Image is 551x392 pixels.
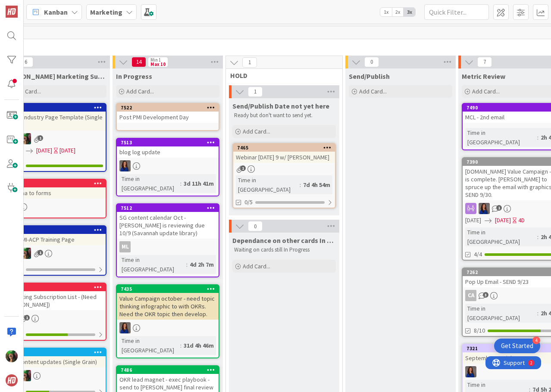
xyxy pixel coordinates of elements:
div: 7522 [121,105,219,111]
div: 31d 4h 46m [182,341,216,350]
span: 1 [496,205,502,211]
div: SL [4,370,106,381]
span: 2x [392,8,404,16]
span: Support [18,1,39,12]
img: Visit kanbanzone.com [6,6,18,18]
div: Add PMI-ACP Training Page [4,234,106,245]
span: : [180,341,182,350]
p: Ready but don't want to send yet. [234,112,334,119]
div: 7513 [121,140,219,146]
span: 1 [240,165,246,171]
input: Quick Filter... [424,4,489,20]
img: SL [465,366,476,377]
div: Time in [GEOGRAPHIC_DATA] [465,227,537,246]
div: 7486 [117,366,219,374]
div: 7512 [117,204,219,212]
div: 4d 2h 7m [188,260,216,269]
div: 7522Post PMI Development Day [117,104,219,123]
div: 7306SEO content updates (Single Grain) [4,348,106,367]
div: [DATE] [59,146,75,155]
span: Dependance on other cards In progress [232,236,336,245]
div: Time in [GEOGRAPHIC_DATA] [465,304,537,323]
div: 7513blog log update [117,139,219,158]
span: 1 [38,250,43,255]
div: GenAI Industry Page Template (Single Grain) [4,112,106,131]
div: Post PMI Development Day [117,112,219,123]
span: HOLD [230,71,332,80]
div: 7d 4h 54m [301,180,332,190]
div: 7512SG content calendar Oct - [PERSON_NAME] is reviewing due 10/9 (Savannah update library) [117,204,219,239]
div: 7465 [237,145,335,151]
span: Add Card... [472,87,500,95]
div: SG content calendar Oct - [PERSON_NAME] is reviewing due 10/9 (Savannah update library) [117,212,219,239]
span: Add Card... [359,87,387,95]
div: 7487 [8,227,106,233]
div: 7486 [121,367,219,373]
span: 7 [477,57,492,67]
div: Max 10 [150,62,166,66]
span: : [537,232,538,242]
span: Send/Publish Date not yet here [232,102,329,110]
img: SL [119,160,131,171]
div: 7465Webinar [DATE] 9 w/ [PERSON_NAME] [233,144,335,163]
img: avatar [6,374,18,386]
div: 3d 11h 41m [182,179,216,188]
div: SL [4,248,106,259]
div: Time in [GEOGRAPHIC_DATA] [236,175,300,194]
b: Marketing [90,8,122,16]
img: SL [20,248,31,259]
div: 2 [45,3,47,10]
img: SL [6,350,18,362]
div: 7435Value Campaign october - need topic thinking infographic to with OKRs. Need the OKR topic the... [117,285,219,320]
span: In Progress [116,72,152,81]
div: 4 [532,336,540,344]
div: SL [4,133,106,144]
div: Time in [GEOGRAPHIC_DATA] [465,128,537,147]
span: 0/5 [244,198,253,207]
div: 7466Captcha to forms [4,180,106,199]
img: SL [479,203,490,214]
div: Get Started [501,342,533,350]
div: 7431 [8,284,106,290]
div: ML [117,241,219,252]
div: Marketing Subscription List - (Need [PERSON_NAME]) [4,291,106,310]
div: 7487Add PMI-ACP Training Page [4,226,106,245]
div: SL [117,160,219,171]
div: 7465 [233,144,335,152]
span: Add Card... [13,87,41,95]
div: 7367 [8,105,106,111]
div: SL [117,322,219,333]
div: 7512 [121,205,219,211]
span: 6 [19,57,33,67]
span: Metric Review [462,72,505,81]
span: : [180,179,182,188]
div: 7466 [8,180,106,187]
div: blog log update [117,146,219,158]
span: 3 [483,292,488,298]
span: : [186,260,188,269]
div: Time in [GEOGRAPHIC_DATA] [119,255,186,274]
div: Webinar [DATE] 9 w/ [PERSON_NAME] [233,152,335,163]
span: Send/Publish [349,72,390,81]
span: 1x [380,8,392,16]
div: Min 1 [150,58,161,62]
div: 7466 [4,180,106,187]
div: ML [119,241,131,252]
div: 7435 [117,285,219,293]
span: 4/4 [474,250,482,259]
div: CA [465,290,476,301]
span: 8/10 [474,326,485,335]
div: 7306 [8,349,106,355]
span: : [537,308,538,318]
div: 7522 [117,104,219,112]
div: 7431 [4,283,106,291]
div: 7367GenAI Industry Page Template (Single Grain) [4,104,106,131]
div: 7487 [4,226,106,234]
img: SL [20,370,31,381]
span: 1 [38,135,43,141]
div: Time in [GEOGRAPHIC_DATA] [119,174,180,193]
span: [DATE] [465,216,481,225]
span: Add Card... [243,128,270,135]
div: Captcha to forms [4,187,106,199]
p: Waiting on cards still In Progress [234,246,334,253]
